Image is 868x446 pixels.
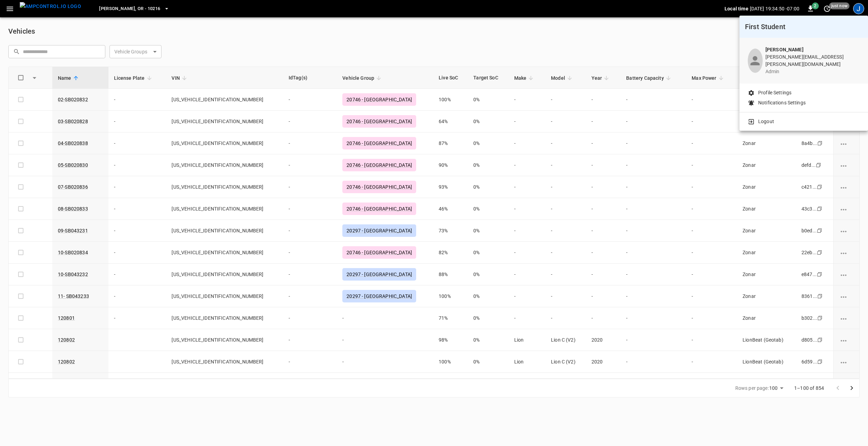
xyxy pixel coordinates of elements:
[765,53,860,68] p: [PERSON_NAME][EMAIL_ADDRESS][PERSON_NAME][DOMAIN_NAME]
[758,118,774,125] p: Logout
[758,89,791,96] p: Profile Settings
[748,49,763,73] div: profile-icon
[765,68,860,75] p: admin
[765,47,804,52] b: [PERSON_NAME]
[745,21,862,32] h6: First Student
[758,99,806,106] p: Notifications Settings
